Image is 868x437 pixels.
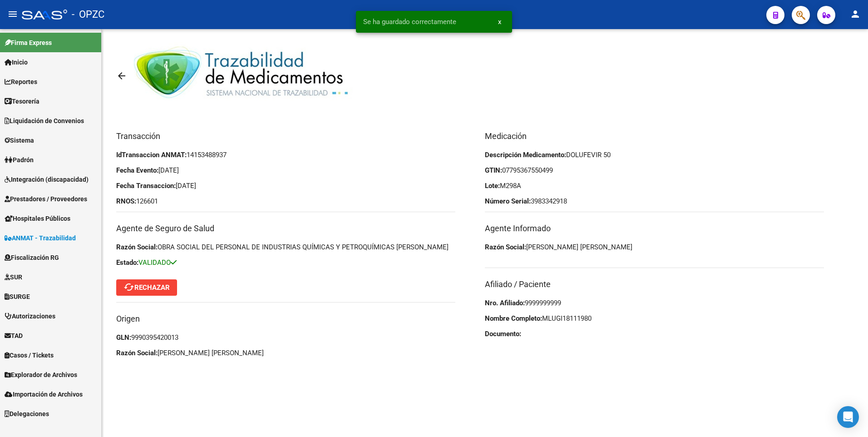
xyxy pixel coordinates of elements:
[116,196,455,206] p: RNOS:
[837,406,859,428] div: Open Intercom Messenger
[485,298,824,308] p: Nro. Afiliado:
[500,182,521,190] span: M298A
[485,278,824,291] h3: Afiliado / Paciente
[485,196,824,206] p: Número Serial:
[5,409,49,419] span: Delegaciones
[5,272,22,282] span: SUR
[158,349,264,357] span: [PERSON_NAME] [PERSON_NAME]
[498,18,501,26] span: x
[116,130,455,143] h3: Transacción
[5,389,83,399] span: Importación de Archivos
[72,5,104,25] span: - OPZC
[116,242,455,252] p: Razón Social:
[5,38,52,48] span: Firma Express
[116,181,455,191] p: Fecha Transaccion:
[116,313,455,325] h3: Origen
[5,331,23,341] span: TAD
[116,279,177,296] button: Rechazar
[116,333,455,343] p: GLN:
[5,96,39,106] span: Tesorería
[5,155,34,165] span: Padrón
[531,197,567,205] span: 3983342918
[131,333,178,342] span: 9990395420013
[123,282,134,293] mat-icon: cached
[526,243,632,251] span: [PERSON_NAME] [PERSON_NAME]
[116,222,455,235] h3: Agente de Seguro de Salud
[116,165,455,175] p: Fecha Evento:
[5,292,30,302] span: SURGE
[5,311,55,321] span: Autorizaciones
[485,329,824,339] p: Documento:
[158,166,179,174] span: [DATE]
[176,182,196,190] span: [DATE]
[485,242,824,252] p: Razón Social:
[187,151,227,159] span: 14153488937
[158,243,449,251] span: OBRA SOCIAL DEL PERSONAL DE INDUSTRIAS QUÍMICAS Y PETROQUÍMICAS [PERSON_NAME]
[5,370,77,380] span: Explorador de Archivos
[5,116,84,126] span: Liquidación de Convenios
[542,314,592,323] span: MLUGI18111980
[134,42,356,110] img: anmat.jpeg
[5,253,59,263] span: Fiscalización RG
[7,9,18,20] mat-icon: menu
[5,214,70,223] span: Hospitales Públicos
[116,150,455,160] p: IdTransaccion ANMAT:
[116,70,127,81] mat-icon: arrow_back
[138,258,177,267] span: VALIDADO
[566,151,611,159] span: DOLUFEVIR 50
[850,9,861,20] mat-icon: person
[525,299,561,307] span: 9999999999
[5,194,87,204] span: Prestadores / Proveedores
[485,222,824,235] h3: Agente Informado
[123,283,170,292] span: Rechazar
[485,130,824,143] h3: Medicación
[485,313,824,323] p: Nombre Completo:
[5,135,34,145] span: Sistema
[502,166,553,174] span: 07795367550499
[363,17,456,26] span: Se ha guardado correctamente
[485,150,824,160] p: Descripción Medicamento:
[136,197,158,205] span: 126601
[491,14,508,30] button: x
[485,165,824,175] p: GTIN:
[116,348,455,358] p: Razón Social:
[5,233,76,243] span: ANMAT - Trazabilidad
[5,77,37,87] span: Reportes
[116,258,455,268] p: Estado:
[5,350,54,360] span: Casos / Tickets
[5,174,89,184] span: Integración (discapacidad)
[5,57,28,67] span: Inicio
[485,181,824,191] p: Lote:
